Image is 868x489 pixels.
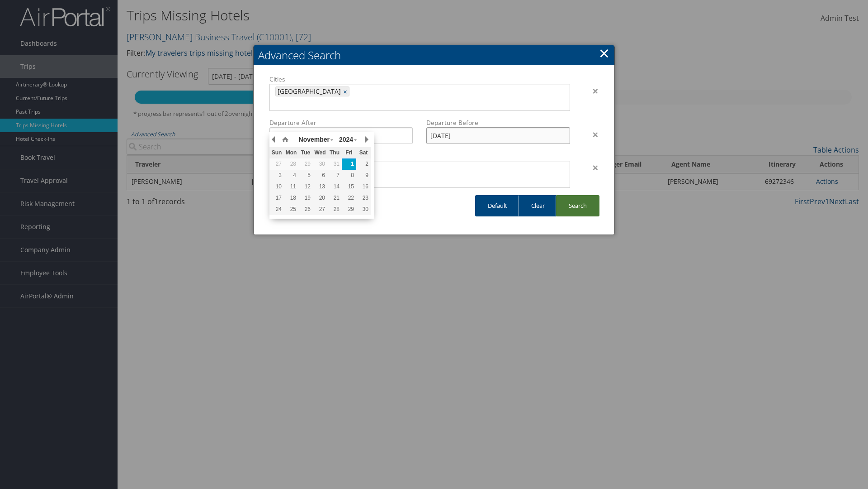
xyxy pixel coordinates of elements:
div: × [577,86,605,96]
div: 6 [313,171,327,179]
div: 16 [356,182,371,191]
label: Departure Before [426,118,570,127]
div: 28 [284,160,298,168]
div: 26 [298,205,313,213]
div: 31 [327,160,342,168]
div: 30 [313,160,327,168]
div: 27 [313,205,327,213]
div: 7 [327,171,342,179]
div: 8 [342,171,356,179]
div: 13 [313,182,327,191]
div: 22 [342,194,356,202]
th: Thu [327,147,342,158]
a: Clear [518,195,557,216]
div: 29 [342,205,356,213]
a: Close [599,44,609,62]
label: Departure After [269,118,413,127]
th: Sun [269,147,284,158]
div: 5 [298,171,313,179]
th: Mon [284,147,298,158]
div: 19 [298,194,313,202]
span: 2024 [339,136,353,143]
div: 30 [356,205,371,213]
div: 21 [327,194,342,202]
div: 12 [298,182,313,191]
div: 29 [298,160,313,168]
th: Tue [298,147,313,158]
div: 3 [269,171,284,179]
div: 9 [356,171,371,179]
th: Fri [342,147,356,158]
div: 17 [269,194,284,202]
div: 4 [284,171,298,179]
span: November [299,136,330,143]
div: 14 [327,182,342,191]
div: 1 [342,160,356,168]
div: 18 [284,194,298,202]
div: 10 [269,182,284,191]
th: Sat [356,147,371,158]
a: × [343,87,349,96]
a: Search [556,195,599,216]
th: Wed [313,147,327,158]
div: 28 [327,205,342,213]
div: 20 [313,194,327,202]
h2: Advanced Search [254,45,614,65]
div: 24 [269,205,284,213]
a: Default [475,195,520,216]
label: Travelers [269,151,570,160]
div: 2 [356,160,371,168]
span: [GEOGRAPHIC_DATA] [276,87,341,96]
div: 11 [284,182,298,191]
div: 25 [284,205,298,213]
div: × [577,129,605,140]
div: × [577,162,605,173]
div: 15 [342,182,356,191]
div: 23 [356,194,371,202]
label: Cities [269,75,570,84]
div: 27 [269,160,284,168]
